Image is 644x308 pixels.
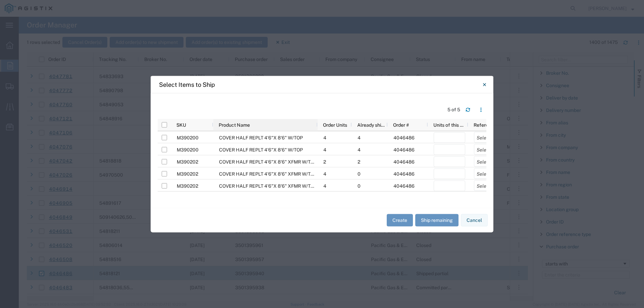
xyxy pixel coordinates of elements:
span: Units of this shipment [433,122,466,127]
span: COVER HALF REPLT 4'6"X 8'6" W/TOP [219,135,303,140]
button: Refresh table [463,104,473,115]
span: M390202 [177,159,198,164]
button: Ship remaining [415,214,459,227]
h4: Select Items to Ship [159,80,215,89]
span: 4046486 [393,147,415,152]
span: Reference [474,122,496,127]
span: Order # [393,122,409,127]
span: Order Units [323,122,347,127]
span: COVER HALF REPLT 4'6"X 8'6" XFMR W/TOP [219,171,317,176]
span: 4 [358,135,361,140]
span: COVER HALF REPLT 4'6"X 8'6" W/TOP [219,147,303,152]
span: Already shipped [357,122,385,127]
span: 4046486 [393,135,415,140]
span: 2 [323,159,326,164]
span: 4046486 [393,159,415,164]
button: Create [387,214,413,227]
span: Product Name [219,122,250,127]
span: 4 [323,183,326,188]
span: COVER HALF REPLT 4'6"X 8'6" XFMR W/TOP [219,183,317,188]
span: M390200 [177,135,199,140]
span: 4046486 [393,171,415,176]
span: 4 [358,147,361,152]
span: 4046486 [393,183,415,188]
span: 0 [358,171,361,176]
span: 0 [358,183,361,188]
span: M390202 [177,183,198,188]
span: COVER HALF REPLT 4'6"X 8'6" XFMR W/TOP [219,159,317,164]
div: 5 of 5 [447,106,460,113]
span: 4 [323,147,326,152]
button: Close [478,78,491,91]
span: SKU [176,122,186,127]
span: M390200 [177,147,199,152]
span: M390202 [177,171,198,176]
span: 4 [323,171,326,176]
span: 4 [323,135,326,140]
button: Cancel [461,214,488,227]
span: 2 [358,159,360,164]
